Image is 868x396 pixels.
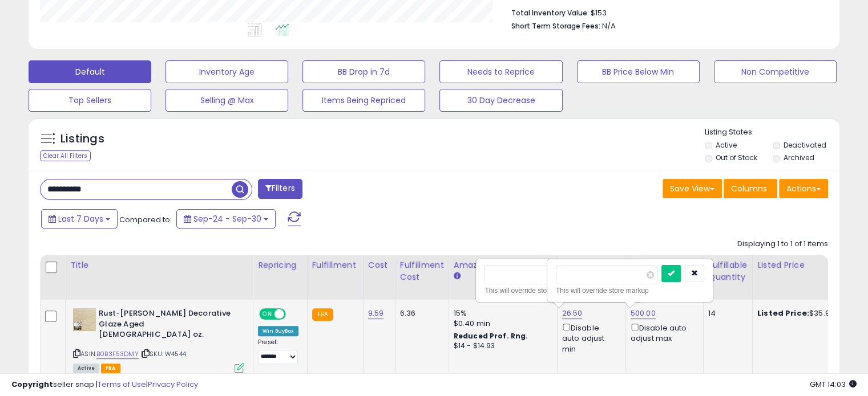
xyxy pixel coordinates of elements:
a: 26.50 [562,308,583,319]
div: This will override store markup [485,285,633,296]
span: ON [260,309,274,319]
span: 2025-10-8 14:03 GMT [810,379,857,390]
span: OFF [284,309,302,319]
div: $35.91 [757,308,852,319]
div: Title [70,259,248,271]
div: ASIN: [73,308,244,371]
div: Preset: [258,338,298,364]
div: 14 [708,308,744,319]
small: Amazon Fees. [454,271,461,281]
div: Listed Price [757,259,856,271]
strong: Copyright [11,379,53,390]
div: Clear All Filters [40,150,91,161]
button: Needs to Reprice [439,60,562,83]
div: $14 - $14.93 [454,341,548,351]
button: Non Competitive [714,60,837,83]
div: 6.36 [400,308,440,319]
div: Win BuyBox [258,326,298,336]
div: $0.40 min [454,319,548,329]
small: FBA [312,308,333,321]
button: BB Drop in 7d [302,60,425,83]
div: Cost [368,259,390,271]
label: Active [716,140,737,150]
label: Deactivated [783,140,826,150]
span: Columns [731,183,767,194]
label: Archived [783,153,814,162]
p: Listing States: [705,127,839,138]
span: FBA [101,364,120,373]
button: Top Sellers [29,89,151,112]
b: Rust-[PERSON_NAME] Decorative Glaze Aged [DEMOGRAPHIC_DATA] oz. [99,308,237,343]
b: Short Term Storage Fees: [511,21,600,31]
b: Total Inventory Value: [511,8,589,18]
button: BB Price Below Min [577,60,700,83]
a: 500.00 [631,308,656,319]
div: This will override store markup [556,285,704,296]
a: Privacy Policy [148,379,198,390]
div: Displaying 1 to 1 of 1 items [737,239,828,250]
span: Sep-24 - Sep-30 [193,213,261,224]
button: Selling @ Max [165,89,288,112]
b: Listed Price: [757,308,809,319]
b: Reduced Prof. Rng. [454,331,528,341]
div: Disable auto adjust min [562,321,617,354]
label: Out of Stock [716,153,757,162]
button: Inventory Age [165,60,288,83]
button: Last 7 Days [41,209,118,228]
span: All listings currently available for purchase on Amazon [73,364,99,373]
div: Fulfillable Quantity [708,259,748,283]
div: Fulfillment Cost [400,259,444,283]
button: Filters [258,179,302,199]
span: Compared to: [119,214,172,225]
div: Fulfillment [312,259,358,271]
img: 41kEBHqmDtL._SL40_.jpg [73,308,96,331]
a: 9.59 [368,308,384,319]
div: seller snap | | [11,379,198,390]
button: Save View [663,179,722,198]
button: Actions [779,179,828,198]
button: Columns [724,179,777,198]
button: Default [29,60,151,83]
span: | SKU: W4544 [140,349,186,358]
button: Items Being Repriced [302,89,425,112]
div: Disable auto adjust max [631,321,695,344]
div: Amazon Fees [454,259,552,271]
span: Last 7 Days [58,213,103,224]
div: Repricing [258,259,302,271]
a: Terms of Use [98,379,146,390]
h5: Listings [60,131,104,147]
button: Sep-24 - Sep-30 [176,209,276,228]
span: N/A [602,21,616,31]
div: 15% [454,308,548,319]
li: $153 [511,5,819,19]
button: 30 Day Decrease [439,89,562,112]
a: B0B3F53DMY [96,349,139,359]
